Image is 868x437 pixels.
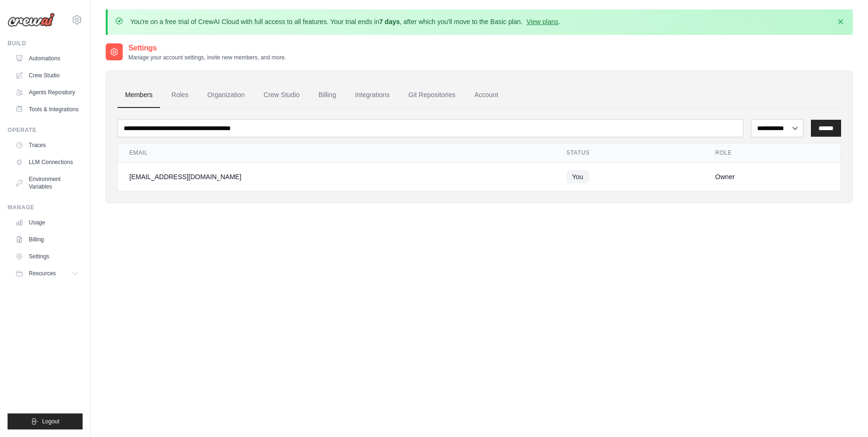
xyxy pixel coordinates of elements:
[11,68,83,83] a: Crew Studio
[566,170,589,183] span: You
[256,82,307,108] a: Crew Studio
[379,18,400,25] strong: 7 days
[11,51,83,66] a: Automations
[42,418,59,425] span: Logout
[11,102,83,117] a: Tools & Integrations
[129,172,544,181] div: [EMAIL_ADDRESS][DOMAIN_NAME]
[11,232,83,247] a: Billing
[347,82,397,108] a: Integrations
[200,82,252,108] a: Organization
[8,13,55,27] img: Logo
[11,85,83,100] a: Agents Repository
[715,172,829,181] div: Owner
[555,143,704,163] th: Status
[311,82,344,108] a: Billing
[11,266,83,281] button: Resources
[11,249,83,264] a: Settings
[401,82,463,108] a: Git Repositories
[118,143,555,163] th: Email
[11,138,83,153] a: Traces
[8,126,83,134] div: Operate
[11,155,83,170] a: LLM Connections
[526,18,558,25] a: View plans
[164,82,196,108] a: Roles
[128,54,286,61] p: Manage your account settings, invite new members, and more.
[11,215,83,230] a: Usage
[467,82,506,108] a: Account
[8,413,83,429] button: Logout
[8,40,83,47] div: Build
[130,17,560,26] p: You're on a free trial of CrewAI Cloud with full access to all features. Your trial ends in , aft...
[11,172,83,194] a: Environment Variables
[29,270,56,277] span: Resources
[8,204,83,211] div: Manage
[128,42,286,54] h2: Settings
[118,82,160,108] a: Members
[704,143,841,163] th: Role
